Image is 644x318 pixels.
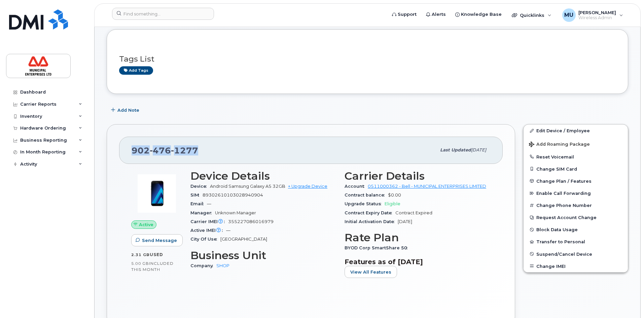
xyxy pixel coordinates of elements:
button: Change SIM Card [524,163,628,175]
span: Upgrade Status [345,201,385,206]
span: Email [190,201,207,206]
span: Android Samsung Galaxy A5 32GB [210,184,285,189]
button: View All Features [345,266,397,278]
input: Find something... [112,8,214,20]
a: Alerts [421,8,451,21]
a: Edit Device / Employee [524,125,628,137]
button: Change Phone Number [524,199,628,211]
span: Send Message [142,237,177,244]
a: + Upgrade Device [288,184,327,189]
span: Suspend/Cancel Device [536,251,592,256]
h3: Tags List [119,55,616,63]
button: Transfer to Personal [524,236,628,248]
span: Knowledge Base [461,11,502,18]
span: Initial Activation Date [345,219,398,224]
span: Unknown Manager [215,210,256,215]
div: Quicklinks [507,8,556,22]
span: Enable Call Forwarding [536,191,591,196]
img: image20231002-3703462-59zu0p.jpeg [137,173,177,214]
span: Contract balance [345,192,388,198]
h3: Carrier Details [345,170,491,182]
span: Add Roaming Package [529,142,590,148]
span: 476 [150,145,171,155]
h3: Features as of [DATE] [345,258,491,266]
span: Last updated [440,147,471,152]
a: Add tags [119,66,153,75]
button: Suspend/Cancel Device [524,248,628,260]
span: Support [398,11,417,18]
button: Add Roaming Package [524,137,628,151]
button: Block Data Usage [524,223,628,236]
span: 902 [132,145,198,155]
span: City Of Use [190,237,220,242]
span: Eligible [385,201,400,206]
span: 89302610103028940904 [203,192,263,198]
span: 5.00 GB [131,261,149,266]
a: Support [387,8,421,21]
a: Knowledge Base [451,8,506,21]
h3: Device Details [190,170,336,182]
span: Device [190,184,210,189]
button: Add Note [107,104,145,116]
span: Active IMEI [190,228,226,233]
span: Active [139,221,153,228]
span: Change Plan / Features [536,178,592,183]
span: used [150,252,163,257]
span: [GEOGRAPHIC_DATA] [220,237,267,242]
span: [PERSON_NAME] [578,10,616,15]
button: Change Plan / Features [524,175,628,187]
span: Alerts [432,11,446,18]
span: Contract Expiry Date [345,210,395,215]
button: Enable Call Forwarding [524,187,628,199]
span: Contract Expired [395,210,432,215]
span: Quicklinks [520,12,544,18]
button: Request Account Change [524,211,628,223]
button: Send Message [131,234,183,246]
h3: Business Unit [190,249,336,261]
span: View All Features [350,269,391,275]
span: Manager [190,210,215,215]
span: SIM [190,192,203,198]
span: MU [564,11,573,19]
span: Account [345,184,368,189]
span: 2.31 GB [131,252,150,257]
div: Matthew Uberoi [558,8,628,22]
span: 1277 [171,145,198,155]
span: [DATE] [471,147,486,152]
span: Wireless Admin [578,15,616,21]
span: Add Note [117,107,139,113]
h3: Rate Plan [345,232,491,244]
a: SHOP [216,263,229,268]
button: Change IMEI [524,260,628,272]
span: included this month [131,261,174,272]
span: $0.00 [388,192,401,198]
span: — [207,201,211,206]
span: — [226,228,230,233]
span: Company [190,263,216,268]
span: 355227086016979 [228,219,274,224]
button: Reset Voicemail [524,151,628,163]
span: Carrier IMEI [190,219,228,224]
span: [DATE] [398,219,412,224]
span: BYOD Corp SmartShare 50 [345,245,411,250]
a: 0511000362 - Bell - MUNICIPAL ENTERPRISES LIMITED [368,184,486,189]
